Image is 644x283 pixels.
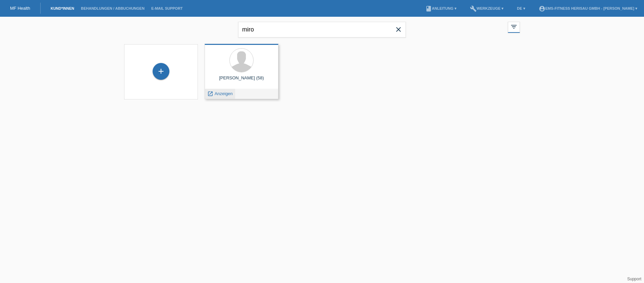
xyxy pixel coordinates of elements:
a: E-Mail Support [148,6,186,10]
a: account_circleEMS-Fitness Herisau GmbH - [PERSON_NAME] ▾ [535,6,641,10]
a: DE ▾ [514,6,528,10]
span: Anzeigen [215,91,233,96]
div: [PERSON_NAME] (58) [210,75,273,86]
i: account_circle [539,5,545,12]
i: close [394,25,402,33]
a: buildWerkzeuge ▾ [467,6,507,10]
i: build [470,5,477,12]
a: Support [627,277,641,281]
i: launch [207,91,213,97]
a: Kund*innen [47,6,77,10]
input: Suche... [238,22,406,38]
a: bookAnleitung ▾ [422,6,460,10]
a: launch Anzeigen [207,91,233,96]
a: MF Health [10,6,30,11]
i: filter_list [510,23,518,30]
i: book [425,5,432,12]
a: Behandlungen / Abbuchungen [77,6,148,10]
div: Kund*in hinzufügen [153,66,169,77]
